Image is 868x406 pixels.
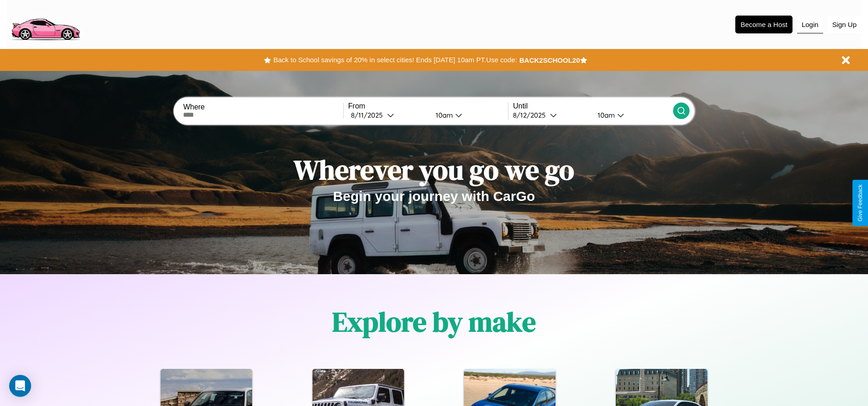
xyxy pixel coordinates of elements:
img: logo [7,5,84,43]
div: 8 / 11 / 2025 [351,111,387,119]
button: 10am [590,110,673,120]
button: 8/11/2025 [348,110,428,120]
div: 10am [431,111,455,119]
b: BACK2SCHOOL20 [519,56,580,64]
button: Login [797,16,823,33]
h1: Explore by make [332,303,536,341]
label: Where [183,103,343,111]
div: Give Feedback [857,184,863,222]
button: Become a Host [735,16,793,33]
button: 10am [428,110,508,120]
label: From [348,102,508,110]
div: 8 / 12 / 2025 [513,111,550,119]
label: Until [513,102,673,110]
button: Back to School savings of 20% in select cities! Ends [DATE] 10am PT.Use code: [271,54,519,66]
button: Sign Up [828,16,861,33]
div: Open Intercom Messenger [9,375,31,397]
div: 10am [593,111,617,119]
